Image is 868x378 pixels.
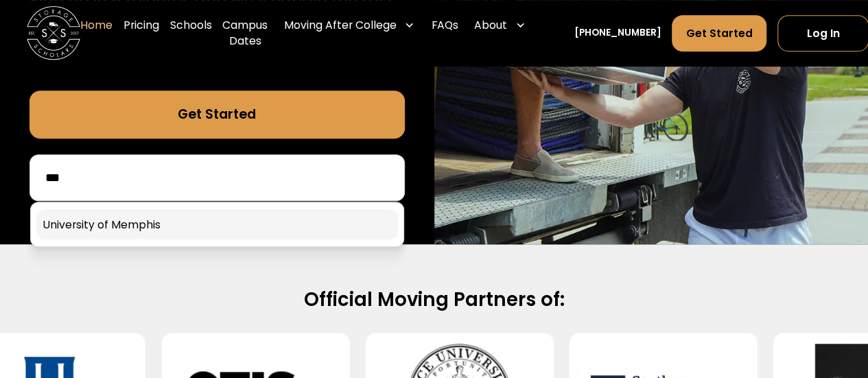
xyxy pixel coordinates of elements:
[672,15,766,51] a: Get Started
[27,7,80,60] img: Storage Scholars main logo
[80,7,113,60] a: Home
[27,7,80,60] a: home
[222,7,268,60] a: Campus Dates
[284,17,397,33] div: Moving After College
[170,7,212,60] a: Schools
[30,91,405,139] a: Get Started
[279,7,421,45] div: Moving After College
[574,27,661,41] a: [PHONE_NUMBER]
[469,7,531,45] div: About
[124,7,159,60] a: Pricing
[43,287,825,312] h2: Official Moving Partners of:
[474,17,507,33] div: About
[431,7,458,60] a: FAQs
